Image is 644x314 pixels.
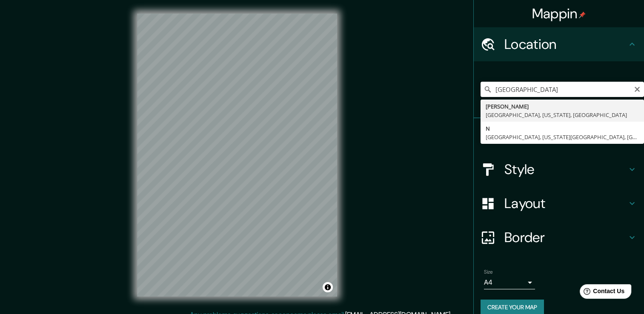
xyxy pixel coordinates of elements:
button: Clear [634,85,641,93]
div: N [486,124,639,133]
img: pin-icon.png [579,11,586,18]
div: [GEOGRAPHIC_DATA], [US_STATE], [GEOGRAPHIC_DATA] [486,111,639,119]
h4: Border [504,229,627,246]
div: Border [474,220,644,254]
h4: Location [504,36,627,53]
h4: Mappin [532,5,586,22]
h4: Layout [504,195,627,212]
div: Location [474,27,644,61]
div: [GEOGRAPHIC_DATA], [US_STATE][GEOGRAPHIC_DATA], [GEOGRAPHIC_DATA] [486,133,639,141]
div: Style [474,152,644,186]
h4: Style [504,161,627,178]
div: A4 [484,276,535,289]
div: Pins [474,118,644,152]
label: Size [484,268,493,276]
div: Layout [474,186,644,220]
input: Pick your city or area [481,82,644,97]
div: [PERSON_NAME] [486,102,639,111]
canvas: Map [137,14,337,297]
iframe: Help widget launcher [568,281,635,305]
button: Toggle attribution [323,282,333,292]
h4: Pins [504,127,627,144]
